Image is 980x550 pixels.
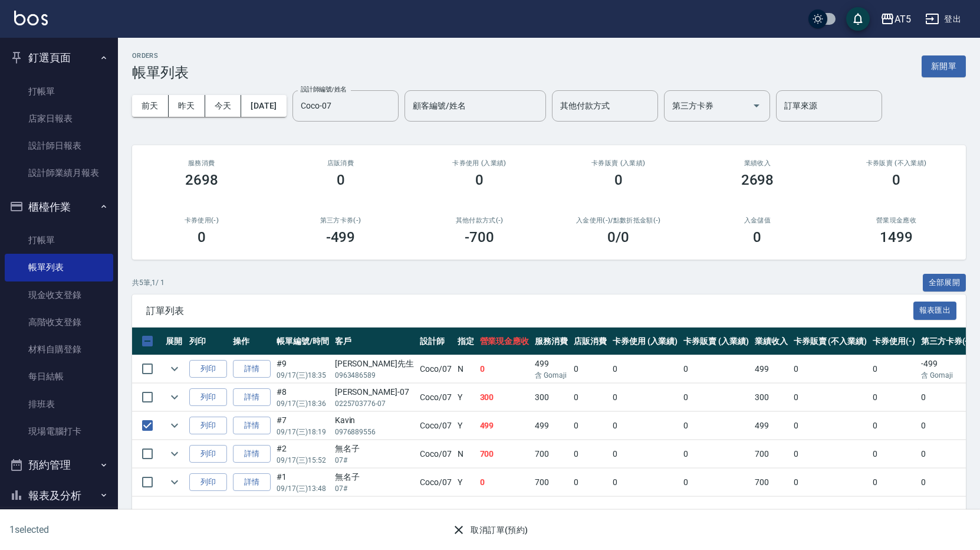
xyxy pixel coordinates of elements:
td: -499 [918,355,975,383]
button: save [846,7,870,31]
th: 設計師 [417,328,455,355]
a: 詳情 [233,388,271,407]
td: 0 [571,355,610,383]
th: 卡券使用 (入業績) [610,328,681,355]
h3: 0 [198,229,206,245]
td: #8 [274,384,332,411]
td: 0 [680,384,752,411]
th: 第三方卡券(-) [918,328,975,355]
td: 0 [870,440,918,468]
h3: 0 [337,172,345,188]
a: 設計師日報表 [5,132,113,159]
td: 300 [477,384,532,411]
td: 0 [477,355,532,383]
a: 詳情 [233,360,271,378]
a: 帳單列表 [5,254,113,281]
h3: -700 [465,229,494,245]
button: expand row [166,360,183,378]
td: 700 [532,469,571,496]
h2: 業績收入 [702,159,813,167]
td: N [455,440,477,468]
h2: 卡券販賣 (不入業績) [841,159,952,167]
button: 報表匯出 [913,302,957,320]
p: 09/17 (三) 13:48 [277,483,329,494]
button: 列印 [189,445,227,463]
button: expand row [166,417,183,434]
p: 0963486589 [335,370,414,381]
td: 0 [918,384,975,411]
td: 0 [610,440,681,468]
h3: 2698 [741,172,774,188]
td: 0 [610,469,681,496]
td: 0 [571,412,610,440]
h3: 帳單列表 [132,64,189,81]
th: 卡券使用(-) [870,328,918,355]
a: 現場電腦打卡 [5,418,113,445]
td: 700 [752,469,791,496]
a: 詳情 [233,473,271,492]
p: 第 1–5 筆 共 5 筆 [834,508,892,518]
a: 打帳單 [5,227,113,254]
a: 詳情 [233,445,271,463]
td: 0 [680,440,752,468]
a: 店家日報表 [5,105,113,132]
a: 打帳單 [5,78,113,105]
td: Y [455,469,477,496]
button: 取消訂單(預約) [447,519,532,541]
td: 0 [610,384,681,411]
a: 每日結帳 [5,363,113,390]
td: Coco /07 [417,412,455,440]
button: expand row [166,388,183,406]
h3: 0 [753,229,761,245]
td: Y [455,412,477,440]
h3: 0 /0 [607,229,629,245]
td: 0 [870,384,918,411]
td: 0 [791,469,870,496]
button: 前天 [132,95,169,117]
td: 499 [752,412,791,440]
th: 客戶 [332,328,417,355]
button: 新開單 [922,55,966,77]
button: expand row [166,445,183,463]
td: 0 [870,412,918,440]
td: 0 [918,412,975,440]
td: 0 [791,355,870,383]
a: 高階收支登錄 [5,309,113,336]
button: 全部展開 [923,274,966,292]
td: 0 [791,440,870,468]
th: 店販消費 [571,328,610,355]
h3: 0 [614,172,623,188]
h3: 2698 [185,172,218,188]
td: 0 [680,469,752,496]
td: 0 [680,412,752,440]
p: 共 5 筆, 1 / 1 [132,277,165,288]
td: #1 [274,469,332,496]
p: 09/17 (三) 18:19 [277,427,329,437]
img: Logo [14,11,48,25]
td: 0 [680,355,752,383]
td: 0 [610,412,681,440]
td: 0 [571,469,610,496]
p: 含 Gomaji [535,370,568,381]
div: [PERSON_NAME]先生 [335,358,414,370]
div: [PERSON_NAME]-07 [335,386,414,398]
th: 列印 [186,328,230,355]
th: 卡券販賣 (不入業績) [791,328,870,355]
button: Open [747,96,766,115]
h3: 服務消費 [146,159,257,167]
button: [DATE] [241,95,286,117]
h2: 卡券使用 (入業績) [424,159,535,167]
th: 展開 [163,328,186,355]
td: 0 [571,384,610,411]
button: 列印 [189,388,227,407]
h2: 入金使用(-) /點數折抵金額(-) [563,217,674,224]
h2: 卡券販賣 (入業績) [563,159,674,167]
td: 0 [918,440,975,468]
td: 499 [532,412,571,440]
th: 指定 [455,328,477,355]
th: 卡券販賣 (入業績) [680,328,752,355]
button: 昨天 [169,95,205,117]
th: 業績收入 [752,328,791,355]
td: 700 [477,440,532,468]
h3: 1499 [880,229,913,245]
